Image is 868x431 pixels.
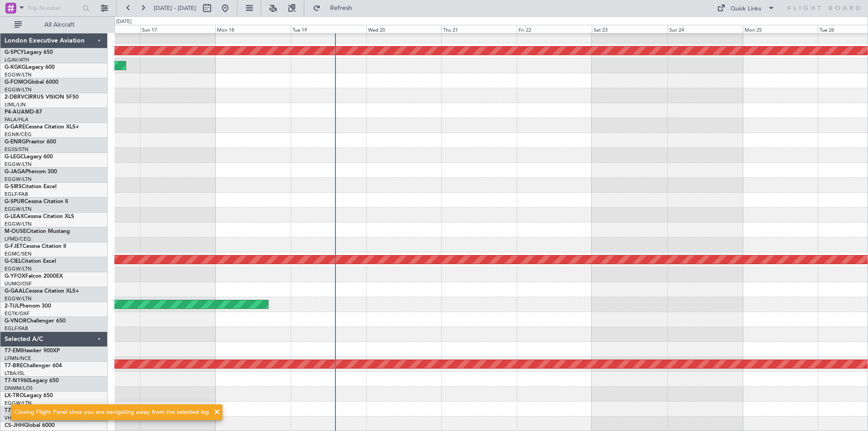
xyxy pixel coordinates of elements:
[592,25,667,33] div: Sat 23
[5,154,53,160] a: G-LEGCLegacy 600
[712,1,779,15] button: Quick Links
[5,370,25,377] a: LTBA/ISL
[5,236,31,242] a: LFMD/CEQ
[5,259,21,264] span: G-CIEL
[5,161,32,168] a: EGGW/LTN
[5,214,24,219] span: G-LEAX
[140,25,216,33] div: Sun 17
[5,109,25,115] span: P4-AUA
[5,169,57,175] a: G-JAGAPhenom 300
[5,80,58,85] a: G-FOMOGlobal 6000
[5,71,32,78] a: EGGW/LTN
[5,244,23,249] span: G-FJET
[5,363,62,369] a: T7-BREChallenger 604
[291,25,366,33] div: Tue 19
[5,199,68,204] a: G-SPURCessna Citation II
[5,355,31,362] a: LFMN/NCE
[5,154,24,160] span: G-LEGC
[366,25,442,33] div: Wed 20
[5,50,53,55] a: G-SPCYLegacy 650
[5,378,59,384] a: T7-N1960Legacy 650
[667,25,743,33] div: Sun 24
[5,229,70,234] a: M-OUSECitation Mustang
[5,57,29,63] a: LGAV/ATH
[5,303,19,309] span: 2-TIJL
[5,101,26,108] a: LIML/LIN
[5,310,29,317] a: EGTK/OXF
[5,109,42,115] a: P4-AUAMD-87
[5,95,24,100] span: 2-DBRV
[5,318,27,324] span: G-VNOR
[14,408,209,417] div: Closing Flight Panel since you are navigating away from the selected leg
[5,274,25,279] span: G-YFOX
[5,229,26,234] span: M-OUSE
[5,363,23,369] span: T7-BRE
[5,50,24,55] span: G-SPCY
[10,18,98,32] button: All Aircraft
[5,295,32,302] a: EGGW/LTN
[5,348,22,354] span: T7-EMI
[5,303,51,309] a: 2-TIJLPhenom 300
[5,378,30,384] span: T7-N1960
[5,139,56,145] a: G-ENRGPraetor 600
[5,65,26,70] span: G-KGKG
[5,251,32,257] a: EGMC/SEN
[154,4,196,12] span: [DATE] - [DATE]
[5,221,32,227] a: EGGW/LTN
[5,265,32,272] a: EGGW/LTN
[24,22,95,28] span: All Aircraft
[309,1,363,15] button: Refresh
[5,199,24,204] span: G-SPUR
[5,80,28,85] span: G-FOMO
[5,124,79,130] a: G-GARECessna Citation XLS+
[5,318,66,324] a: G-VNORChallenger 650
[5,65,55,70] a: G-KGKGLegacy 600
[116,18,132,26] div: [DATE]
[517,25,592,33] div: Fri 22
[215,25,291,33] div: Mon 18
[28,1,80,15] input: Trip Number
[5,259,56,264] a: G-CIELCitation Excel
[5,325,28,332] a: EGLF/FAB
[5,289,79,294] a: G-GAALCessna Citation XLS+
[5,385,33,392] a: DNMM/LOS
[5,206,32,213] a: EGGW/LTN
[5,95,79,100] a: 2-DBRVCIRRUS VISION SF50
[5,280,32,287] a: UUMO/OSF
[5,116,28,123] a: FALA/HLA
[5,131,32,138] a: EGNR/CEG
[5,86,32,93] a: EGGW/LTN
[5,184,22,189] span: G-SIRS
[5,184,57,189] a: G-SIRSCitation Excel
[5,244,66,249] a: G-FJETCessna Citation II
[5,139,26,145] span: G-ENRG
[5,124,25,130] span: G-GARE
[5,214,74,219] a: G-LEAXCessna Citation XLS
[322,5,360,11] span: Refresh
[5,169,25,175] span: G-JAGA
[731,5,761,14] div: Quick Links
[5,348,60,354] a: T7-EMIHawker 900XP
[441,25,517,33] div: Thu 21
[5,289,25,294] span: G-GAAL
[5,146,28,153] a: EGSS/STN
[743,25,818,33] div: Mon 25
[5,274,63,279] a: G-YFOXFalcon 2000EX
[5,191,28,198] a: EGLF/FAB
[5,176,32,183] a: EGGW/LTN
